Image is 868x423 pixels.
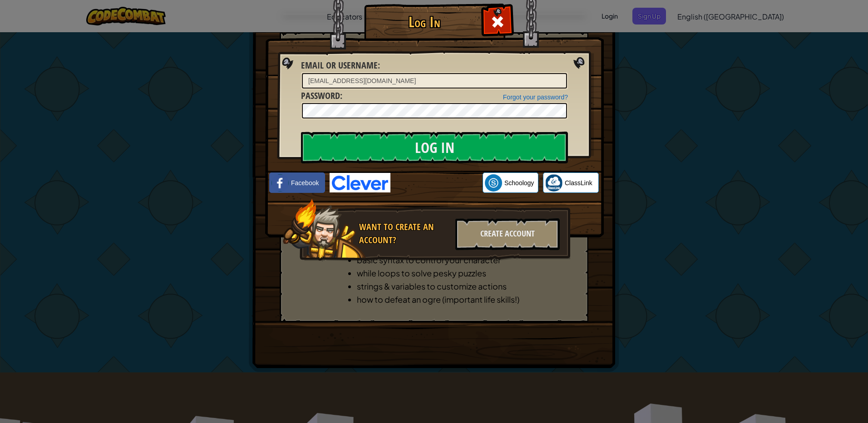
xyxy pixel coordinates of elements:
[301,59,378,71] span: Email or Username
[503,93,568,101] a: Forgot your password?
[359,221,450,246] div: Want to create an account?
[330,173,390,192] img: clever-logo-blue.png
[565,178,592,187] span: ClassLink
[390,173,483,193] iframe: Sign in with Google Button
[545,174,562,192] img: classlink-logo-small.png
[301,89,340,102] span: Password
[301,132,568,163] input: Log In
[485,174,502,192] img: schoology.png
[455,218,560,250] div: Create Account
[301,59,380,72] label: :
[271,174,289,192] img: facebook_small.png
[504,178,534,187] span: Schoology
[291,178,319,187] span: Facebook
[366,14,482,30] h1: Log In
[301,89,342,103] label: :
